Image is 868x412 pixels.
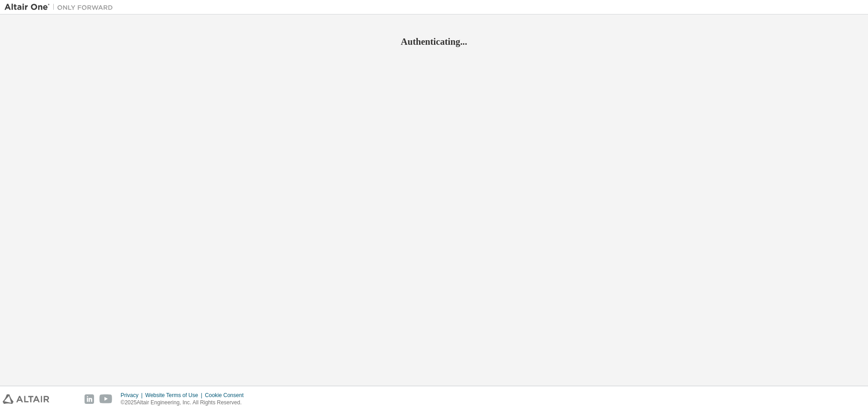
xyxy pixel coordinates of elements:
[5,3,118,12] img: Altair One
[205,392,249,399] div: Cookie Consent
[85,394,94,404] img: linkedin.svg
[99,394,113,404] img: youtube.svg
[121,392,145,399] div: Privacy
[121,399,249,407] p: © 2025 Altair Engineering, Inc. All Rights Reserved.
[3,394,49,404] img: altair_logo.svg
[5,36,863,47] h2: Authenticating...
[145,392,205,399] div: Website Terms of Use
